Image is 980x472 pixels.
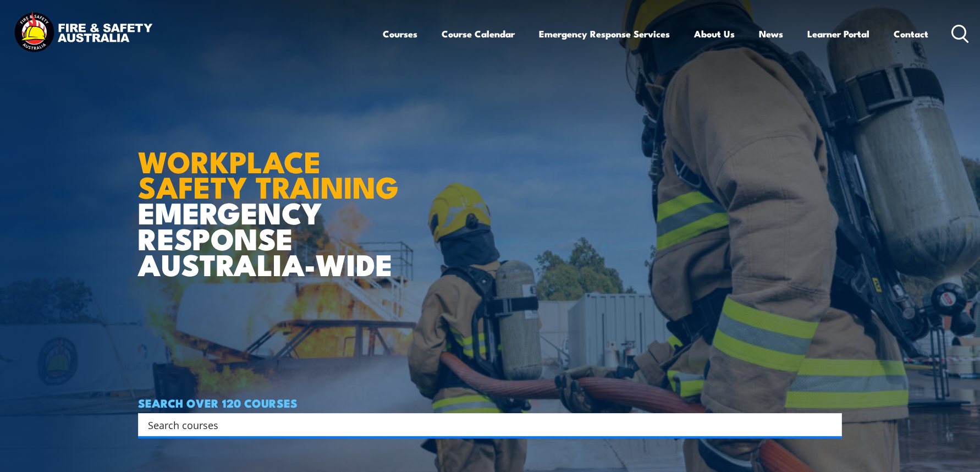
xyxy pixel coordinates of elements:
[807,19,869,48] a: Learner Portal
[138,397,842,409] h4: SEARCH OVER 120 COURSES
[148,416,818,433] input: Search input
[383,19,417,48] a: Courses
[539,19,670,48] a: Emergency Response Services
[894,19,928,48] a: Contact
[442,19,515,48] a: Course Calendar
[823,417,838,432] button: Search magnifier button
[138,138,399,209] strong: WORKPLACE SAFETY TRAINING
[138,120,407,277] h1: EMERGENCY RESPONSE AUSTRALIA-WIDE
[759,19,783,48] a: News
[150,417,820,432] form: Search form
[694,19,735,48] a: About Us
